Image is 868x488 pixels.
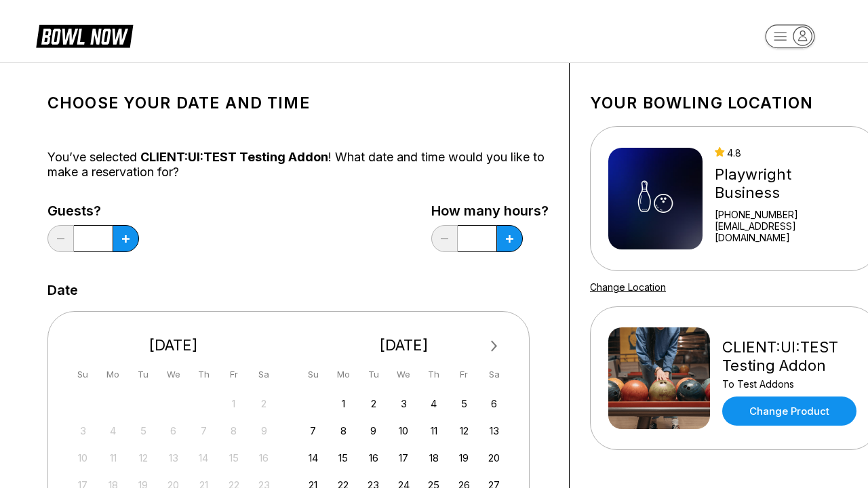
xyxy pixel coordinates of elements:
div: Choose Saturday, September 20th, 2025 [485,449,503,467]
div: Not available Sunday, August 10th, 2025 [74,449,92,467]
div: Mo [104,365,122,384]
div: You’ve selected ! What date and time would you like to make a reservation for? [47,150,549,180]
div: Not available Tuesday, August 5th, 2025 [134,422,153,440]
img: Playwright Business [608,148,703,249]
div: Choose Tuesday, September 2nd, 2025 [364,394,382,413]
div: Not available Thursday, August 14th, 2025 [195,449,213,467]
div: Sa [485,365,503,384]
div: Mo [334,365,353,384]
div: 4.8 [715,147,860,159]
div: Not available Wednesday, August 6th, 2025 [164,422,182,440]
div: Not available Friday, August 8th, 2025 [224,422,243,440]
a: Change Product [722,396,856,426]
div: Not available Monday, August 11th, 2025 [104,449,122,467]
div: Choose Wednesday, September 17th, 2025 [395,449,413,467]
div: We [164,365,182,384]
a: Change Location [590,281,666,293]
div: Choose Tuesday, September 9th, 2025 [364,422,382,440]
label: Guests? [47,203,139,218]
div: Tu [364,365,382,384]
div: To Test Addons [722,378,860,390]
div: [DATE] [299,336,509,354]
div: Choose Friday, September 12th, 2025 [455,422,473,440]
div: Choose Thursday, September 11th, 2025 [425,422,443,440]
div: Choose Sunday, September 7th, 2025 [304,422,322,440]
div: Su [74,365,92,384]
div: Choose Wednesday, September 3rd, 2025 [395,394,413,413]
span: CLIENT:UI:TEST Testing Addon [140,150,328,164]
div: Not available Friday, August 15th, 2025 [224,449,243,467]
div: Choose Saturday, September 13th, 2025 [485,422,503,440]
a: [EMAIL_ADDRESS][DOMAIN_NAME] [715,220,860,243]
div: Th [195,365,213,384]
div: Fr [224,365,243,384]
div: [DATE] [68,336,279,354]
div: Tu [134,365,153,384]
div: Choose Monday, September 1st, 2025 [334,394,353,413]
label: Date [47,283,78,298]
div: Choose Sunday, September 14th, 2025 [304,449,322,467]
div: Th [425,365,443,384]
div: Choose Tuesday, September 16th, 2025 [364,449,382,467]
div: Choose Monday, September 8th, 2025 [334,422,353,440]
img: CLIENT:UI:TEST Testing Addon [608,327,710,429]
div: Not available Monday, August 4th, 2025 [104,422,122,440]
div: Choose Thursday, September 4th, 2025 [425,394,443,413]
div: Choose Saturday, September 6th, 2025 [485,394,503,413]
label: How many hours? [431,203,549,218]
div: Not available Saturday, August 16th, 2025 [255,449,273,467]
div: Sa [255,365,273,384]
div: Not available Thursday, August 7th, 2025 [195,422,213,440]
div: Choose Wednesday, September 10th, 2025 [395,422,413,440]
div: [PHONE_NUMBER] [715,209,860,220]
div: Playwright Business [715,165,860,202]
div: Not available Friday, August 1st, 2025 [224,394,243,413]
div: Not available Tuesday, August 12th, 2025 [134,449,153,467]
div: We [395,365,413,384]
div: CLIENT:UI:TEST Testing Addon [722,338,860,375]
div: Not available Wednesday, August 13th, 2025 [164,449,182,467]
div: Not available Saturday, August 9th, 2025 [255,422,273,440]
div: Not available Saturday, August 2nd, 2025 [255,394,273,413]
div: Choose Friday, September 5th, 2025 [455,394,473,413]
div: Choose Monday, September 15th, 2025 [334,449,353,467]
div: Choose Friday, September 19th, 2025 [455,449,473,467]
div: Fr [455,365,473,384]
div: Not available Sunday, August 3rd, 2025 [74,422,92,440]
div: Su [304,365,322,384]
button: Next Month [484,335,505,357]
h1: Choose your Date and time [47,94,549,113]
div: Choose Thursday, September 18th, 2025 [425,449,443,467]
